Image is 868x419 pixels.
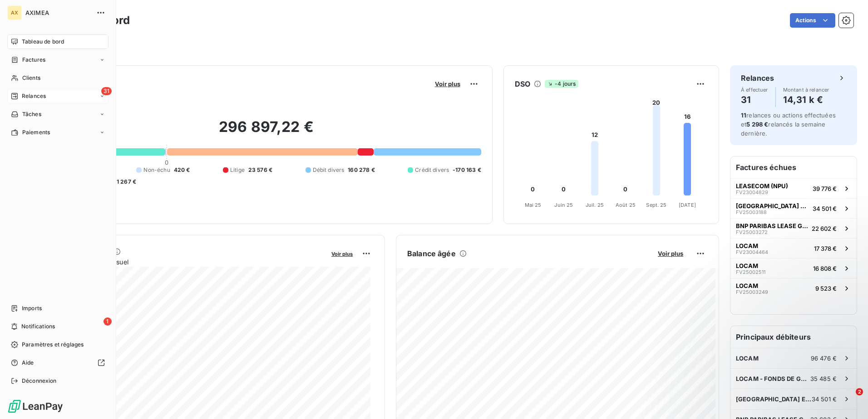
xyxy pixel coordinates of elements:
[813,205,837,212] span: 34 501 €
[812,395,837,403] span: 34 501 €
[7,356,108,370] a: Aide
[586,202,604,208] tspan: Juil. 25
[104,317,112,326] span: 1
[22,377,57,385] span: Déconnexion
[837,388,859,410] iframe: Intercom live chat
[736,262,758,269] span: LOCAM
[736,269,765,275] span: FV25002511
[730,178,857,198] button: LEASECOM (NPU)FV2300482939 776 €
[736,249,768,255] span: FV23004464
[174,166,190,174] span: 420 €
[686,331,868,395] iframe: Intercom notifications message
[813,265,837,272] span: 16 808 €
[22,304,42,312] span: Imports
[22,74,40,82] span: Clients
[22,359,34,367] span: Aide
[554,202,573,208] tspan: Juin 25
[812,225,837,232] span: 22 602 €
[51,257,325,267] span: Chiffre d'affaires mensuel
[21,322,55,331] span: Notifications
[22,56,45,64] span: Factures
[22,341,84,349] span: Paramètres et réglages
[616,202,636,208] tspan: Août 25
[7,5,22,20] div: AX
[331,251,353,257] span: Voir plus
[658,250,683,257] span: Voir plus
[545,80,578,88] span: -4 jours
[736,395,812,403] span: [GEOGRAPHIC_DATA] ET [GEOGRAPHIC_DATA]
[22,110,41,118] span: Tâches
[736,182,788,190] span: LEASECOM (NPU)
[741,112,836,137] span: relances ou actions effectuées et relancés la semaine dernière.
[856,388,863,395] span: 2
[813,185,837,192] span: 39 776 €
[730,326,857,348] h6: Principaux débiteurs
[730,156,857,178] h6: Factures échues
[730,198,857,218] button: [GEOGRAPHIC_DATA] ET [GEOGRAPHIC_DATA]FV2500318834 501 €
[741,73,774,83] h6: Relances
[7,399,64,414] img: Logo LeanPay
[736,282,758,289] span: LOCAM
[746,121,768,128] span: 5 298 €
[814,245,837,252] span: 17 378 €
[114,178,136,186] span: -1 267 €
[741,112,746,119] span: 11
[736,190,768,195] span: FV23004829
[22,128,50,136] span: Paiements
[407,248,456,259] h6: Balance âgée
[736,209,767,215] span: FV25003188
[790,13,835,28] button: Actions
[741,93,768,107] h4: 31
[730,218,857,238] button: BNP PARIBAS LEASE GROUPFV2500327222 602 €
[329,249,355,258] button: Voir plus
[646,202,666,208] tspan: Sept. 25
[730,238,857,258] button: LOCAMFV2300446417 378 €
[453,166,481,174] span: -170 163 €
[736,229,768,235] span: FV25003272
[415,166,449,174] span: Crédit divers
[741,87,768,93] span: À effectuer
[435,80,460,88] span: Voir plus
[248,166,272,174] span: 23 576 €
[815,285,837,292] span: 9 523 €
[736,289,768,295] span: FV25003249
[736,222,808,229] span: BNP PARIBAS LEASE GROUP
[25,9,91,16] span: AXIMEA
[22,38,64,46] span: Tableau de bord
[730,258,857,278] button: LOCAMFV2500251116 808 €
[515,78,530,89] h6: DSO
[143,166,170,174] span: Non-échu
[313,166,345,174] span: Débit divers
[165,159,168,166] span: 0
[432,80,463,88] button: Voir plus
[736,242,758,249] span: LOCAM
[348,166,375,174] span: 160 278 €
[783,93,829,107] h4: 14,31 k €
[736,202,809,209] span: [GEOGRAPHIC_DATA] ET [GEOGRAPHIC_DATA]
[679,202,696,208] tspan: [DATE]
[51,118,481,145] h2: 296 897,22 €
[655,249,686,258] button: Voir plus
[783,87,829,93] span: Montant à relancer
[101,87,112,95] span: 31
[230,166,245,174] span: Litige
[22,92,46,100] span: Relances
[730,278,857,298] button: LOCAMFV250032499 523 €
[524,202,541,208] tspan: Mai 25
